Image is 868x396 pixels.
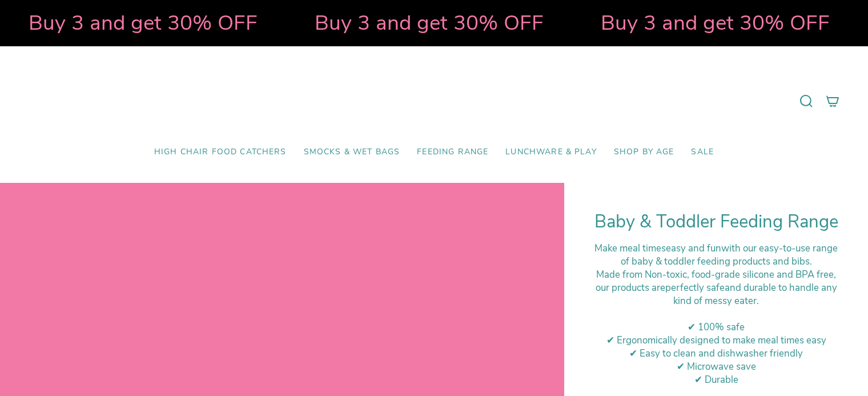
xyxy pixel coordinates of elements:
[593,334,839,347] div: ✔ Ergonomically designed to make meal times easy
[29,9,258,37] strong: Buy 3 and get 30% OFF
[336,63,533,139] a: Mumma’s Little Helpers
[304,147,400,157] span: Smocks & Wet Bags
[593,347,839,360] div: ✔ Easy to clean and dishwasher friendly
[666,242,721,255] strong: easy and fun
[417,147,488,157] span: Feeding Range
[497,139,605,166] a: Lunchware & Play
[593,373,839,386] div: ✔ Durable
[665,281,725,294] strong: perfectly safe
[146,139,295,166] a: High Chair Food Catchers
[601,9,830,37] strong: Buy 3 and get 30% OFF
[295,139,409,166] a: Smocks & Wet Bags
[593,211,839,233] h1: Baby & Toddler Feeding Range
[408,139,497,166] a: Feeding Range
[605,139,683,166] a: Shop by Age
[593,321,839,334] div: ✔ 100% safe
[315,9,544,37] strong: Buy 3 and get 30% OFF
[505,147,596,157] span: Lunchware & Play
[614,147,674,157] span: Shop by Age
[691,147,714,157] span: SALE
[682,139,722,166] a: SALE
[593,268,839,307] div: M
[154,147,287,157] span: High Chair Food Catchers
[593,242,839,268] div: Make meal times with our easy-to-use range of baby & toddler feeding products and bibs.
[596,268,837,307] span: ade from Non-toxic, food-grade silicone and BPA free, our products are and durable to handle any ...
[677,360,756,373] span: ✔ Microwave save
